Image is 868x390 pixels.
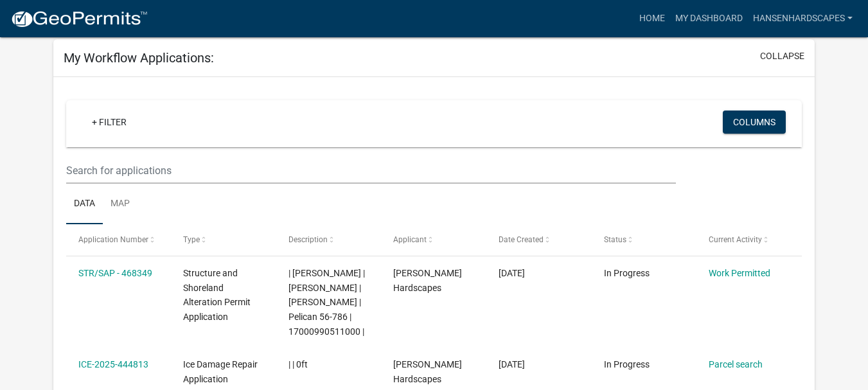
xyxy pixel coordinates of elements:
[183,268,251,322] span: Structure and Shoreland Alteration Permit Application
[696,224,802,255] datatable-header-cell: Current Activity
[82,111,137,134] a: + Filter
[66,224,172,255] datatable-header-cell: Application Number
[183,235,200,244] span: Type
[760,49,804,63] button: collapse
[670,6,748,31] a: My Dashboard
[486,224,592,255] datatable-header-cell: Date Created
[64,50,214,66] h5: My Workflow Applications:
[66,184,103,225] a: Data
[276,224,382,255] datatable-header-cell: Description
[288,268,365,337] span: | Eric Babolian | BRUCE SKJEFTE | MARGO SKJEFTE | Pelican 56-786 | 17000990511000 |
[499,235,544,244] span: Date Created
[499,268,525,278] span: 08/24/2025
[393,235,427,244] span: Applicant
[499,359,525,369] span: 07/03/2025
[709,359,763,369] a: Parcel search
[66,157,677,184] input: Search for applications
[183,359,258,384] span: Ice Damage Repair Application
[634,6,670,31] a: Home
[78,235,148,244] span: Application Number
[723,111,786,134] button: Columns
[171,224,276,255] datatable-header-cell: Type
[78,359,148,369] a: ICE-2025-444813
[78,268,152,278] a: STR/SAP - 468349
[709,268,770,278] a: Work Permitted
[288,359,308,369] span: | | 0ft
[604,359,650,369] span: In Progress
[393,359,462,384] span: Hansen Hardscapes
[604,235,626,244] span: Status
[393,268,462,293] span: Hansen Hardscapes
[381,224,486,255] datatable-header-cell: Applicant
[748,6,858,31] a: hansenhardscapes
[103,184,137,225] a: Map
[709,235,762,244] span: Current Activity
[604,268,650,278] span: In Progress
[288,235,328,244] span: Description
[591,224,696,255] datatable-header-cell: Status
